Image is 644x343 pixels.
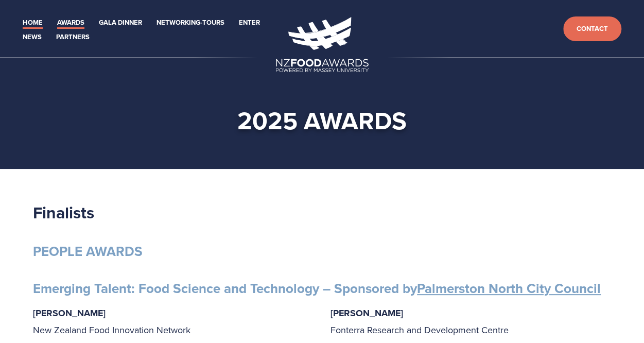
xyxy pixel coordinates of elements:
p: Fonterra Research and Development Centre [330,305,612,338]
a: News [23,31,42,43]
strong: [PERSON_NAME] [330,306,403,320]
a: Home [23,17,43,29]
a: Networking-Tours [156,17,224,29]
strong: [PERSON_NAME] [33,306,106,320]
a: Partners [56,31,90,43]
h1: 2025 awards [16,105,628,136]
strong: PEOPLE AWARDS [33,242,143,261]
a: Enter [239,17,260,29]
strong: Finalists [33,200,94,225]
a: Palmerston North City Council [417,279,601,298]
a: Gala Dinner [99,17,142,29]
a: Contact [563,16,621,42]
p: New Zealand Food Innovation Network [33,305,314,338]
strong: Emerging Talent: Food Science and Technology – Sponsored by [33,279,601,298]
a: Awards [57,17,84,29]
